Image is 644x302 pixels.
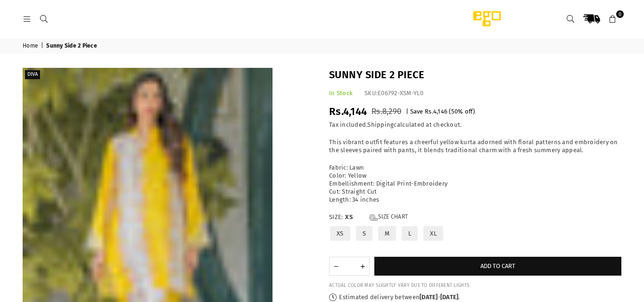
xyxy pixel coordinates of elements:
[401,225,419,242] label: L
[447,9,527,28] img: Ego
[410,108,423,115] span: Save
[372,106,401,116] span: Rs.8,290
[449,108,475,115] span: ( % off)
[329,225,351,242] label: XS
[41,42,45,50] span: |
[46,42,99,50] span: Sunny Side 2 Piece
[23,42,40,50] a: Home
[480,262,515,269] span: Add to cart
[329,294,621,302] p: Estimated delivery between - .
[422,225,444,242] label: XL
[377,225,397,242] label: M
[329,213,621,221] label: Size:
[25,70,40,79] label: Diva
[329,68,621,82] h1: Sunny Side 2 Piece
[329,139,621,155] p: This vibrant outfit features a cheerful yellow kurta adorned with floral patterns and embroidery ...
[562,10,579,27] a: Search
[451,108,458,115] span: 50
[364,90,423,98] div: SKU:
[35,15,52,22] a: Search
[329,121,621,129] div: Tax included. calculated at checkout.
[345,213,364,221] span: XS
[425,108,447,115] span: Rs.4,146
[616,10,624,18] span: 0
[370,213,408,221] a: Size Chart
[406,108,408,115] span: |
[329,105,367,118] span: Rs.4,144
[329,164,621,204] p: Fabric: Lawn Color: Yellow Embellishment: Digital Print-Embroidery Cut: Straight Cut Length: 34 i...
[367,121,394,129] a: Shipping
[18,15,35,22] a: Menu
[329,283,621,289] div: ACTUAL COLOR MAY SLIGHTLY VARY DUE TO DIFFERENT LIGHTS
[329,257,370,276] quantity-input: Quantity
[604,10,621,27] a: 0
[16,38,628,54] nav: breadcrumbs
[329,90,353,97] span: In Stock
[440,294,459,301] time: [DATE]
[378,90,423,97] span: E06792-XSM-YL0
[420,294,438,301] time: [DATE]
[374,257,621,276] button: Add to cart
[355,225,373,242] label: S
